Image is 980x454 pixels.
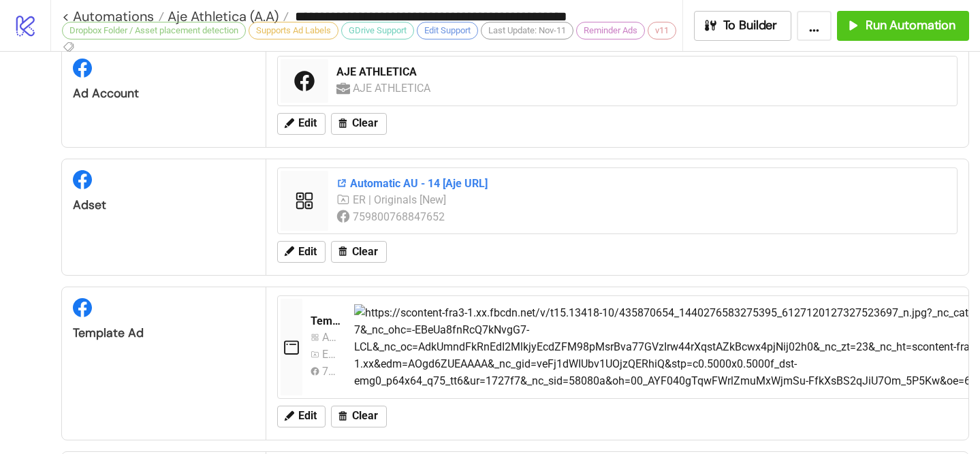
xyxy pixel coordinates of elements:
[723,18,778,33] span: To Builder
[837,11,969,41] button: Run Automation
[322,363,337,380] div: 759800768847652
[311,314,343,329] div: Template Kitchn2
[353,208,447,225] div: 759800768847652
[298,410,317,422] span: Edit
[352,410,378,422] span: Clear
[331,406,387,427] button: Clear
[352,246,378,258] span: Clear
[277,113,326,135] button: Edit
[277,406,326,427] button: Edit
[341,22,414,39] div: GDrive Support
[417,22,478,39] div: Edit Support
[298,117,317,129] span: Edit
[576,22,645,39] div: Reminder Ads
[353,80,433,97] div: AJE ATHLETICA
[866,18,955,33] span: Run Automation
[322,329,337,346] div: Automatic AU 7
[694,11,792,41] button: To Builder
[648,22,676,39] div: v11
[353,191,449,208] div: ER | Originals [New]
[336,65,949,80] div: AJE ATHLETICA
[352,117,378,129] span: Clear
[322,346,337,363] div: ER | Originals [New]
[481,22,573,39] div: Last Update: Nov-11
[62,22,246,39] div: Dropbox Folder / Asset placement detection
[249,22,338,39] div: Supports Ad Labels
[164,7,279,25] span: Aje Athletica (A.A)
[331,113,387,135] button: Clear
[336,176,949,191] div: Automatic AU - 14 [Aje URL]
[164,10,289,23] a: Aje Athletica (A.A)
[73,325,255,341] div: Template Ad
[73,86,255,101] div: Ad Account
[62,10,164,23] a: < Automations
[331,241,387,263] button: Clear
[277,241,326,263] button: Edit
[73,197,255,213] div: Adset
[298,246,317,258] span: Edit
[797,11,832,41] button: ...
